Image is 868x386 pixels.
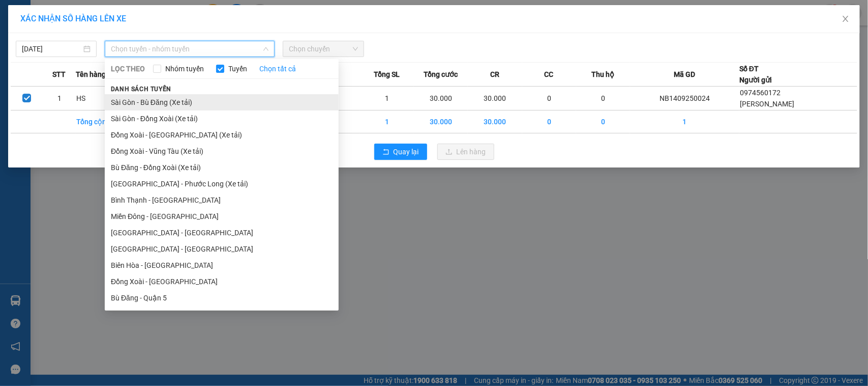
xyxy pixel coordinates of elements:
li: Đồng Xoài - [GEOGRAPHIC_DATA] (Xe tải) [105,127,339,143]
span: LỌC THEO [111,63,145,74]
span: CC [544,69,553,80]
td: 0 [576,111,630,133]
span: close [842,15,850,23]
span: Nhóm tuyến [161,63,208,74]
td: 30.000 [414,87,468,111]
a: Chọn tất cả [259,63,296,74]
td: 0 [522,87,576,111]
span: STT [52,69,66,80]
td: 1 [630,111,739,133]
td: 30.000 [468,87,522,111]
span: CR [490,69,499,80]
li: Miền Đông - [GEOGRAPHIC_DATA] [105,208,339,225]
td: 30.000 [414,111,468,133]
span: rollback [382,148,390,156]
li: Đồng Xoài - [GEOGRAPHIC_DATA] [105,273,339,290]
span: down [263,46,269,52]
td: 1 [360,87,414,111]
td: 0 [576,87,630,111]
td: 30.000 [468,111,522,133]
li: Sài Gòn - Bù Đăng (Xe tải) [105,94,339,111]
li: Bù Đăng - Đồng Xoài (Xe tải) [105,159,339,176]
td: 0 [522,111,576,133]
span: Tuyến [224,63,251,74]
button: rollbackQuay lại [374,144,427,160]
div: Số ĐT Người gửi [739,63,772,86]
span: Tổng cước [424,69,458,80]
span: Tên hàng [76,69,106,80]
td: Tổng cộng [76,111,130,133]
span: Tổng SL [374,69,400,80]
input: 14/09/2025 [22,43,81,54]
td: HS [76,87,130,111]
li: [GEOGRAPHIC_DATA] - [GEOGRAPHIC_DATA] [105,225,339,241]
span: [PERSON_NAME] [740,100,794,108]
li: Bù Đăng - Quận 5 [105,290,339,306]
li: [GEOGRAPHIC_DATA] - Phước Long (Xe tải) [105,176,339,192]
li: Biên Hòa - [GEOGRAPHIC_DATA] [105,257,339,273]
span: Chọn tuyến - nhóm tuyến [111,41,268,57]
span: Thu hộ [591,69,614,80]
button: uploadLên hàng [437,144,494,160]
td: 1 [360,111,414,133]
td: 1 [43,87,76,111]
li: Quận 5 - [GEOGRAPHIC_DATA] [105,306,339,322]
li: Bình Thạnh - [GEOGRAPHIC_DATA] [105,192,339,208]
li: Sài Gòn - Đồng Xoài (Xe tải) [105,111,339,127]
span: 0974560172 [740,89,781,97]
span: Chọn chuyến [289,41,357,57]
span: Quay lại [394,146,419,157]
span: XÁC NHẬN SỐ HÀNG LÊN XE [20,14,126,23]
td: NB1409250024 [630,87,739,111]
li: [GEOGRAPHIC_DATA] - [GEOGRAPHIC_DATA] [105,241,339,257]
span: Danh sách tuyến [105,85,177,94]
button: Close [831,5,860,34]
li: Đồng Xoài - Vũng Tàu (Xe tải) [105,143,339,159]
span: Mã GD [674,69,695,80]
